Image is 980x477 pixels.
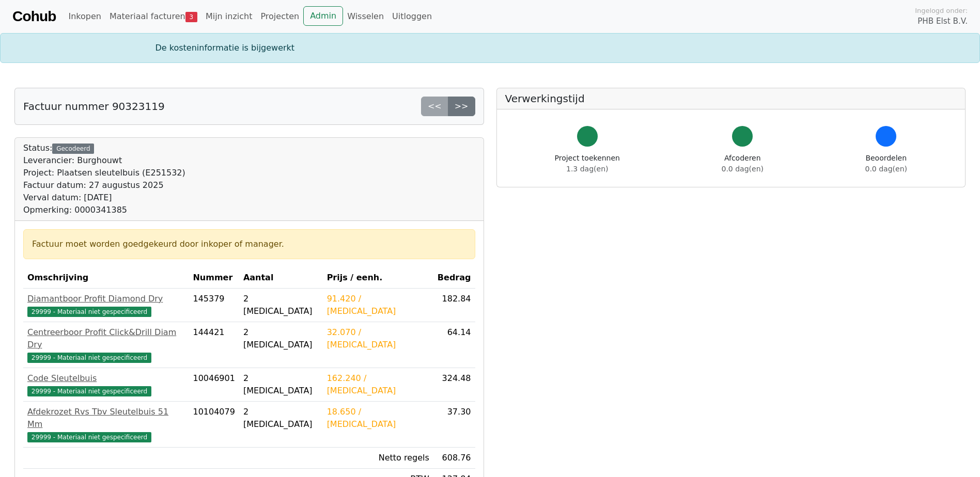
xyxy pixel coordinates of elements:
td: 145379 [189,289,239,322]
div: De kosteninformatie is bijgewerkt [149,42,831,54]
div: Centreerboor Profit Click&Drill Diam Dry [27,326,184,351]
a: Wisselen [343,6,388,27]
a: Afdekrozet Rvs Tbv Sleutelbuis 51 Mm29999 - Materiaal niet gespecificeerd [27,406,184,443]
td: 64.14 [433,322,475,368]
td: 10104079 [189,402,239,448]
div: 2 [MEDICAL_DATA] [243,372,319,397]
td: 144421 [189,322,239,368]
td: 10046901 [189,368,239,402]
span: 29999 - Materiaal niet gespecificeerd [27,432,151,442]
a: Code Sleutelbuis29999 - Materiaal niet gespecificeerd [27,372,184,397]
a: Materiaal facturen3 [105,6,201,27]
div: Diamantboor Profit Diamond Dry [27,293,184,305]
span: PHB Elst B.V. [917,15,968,27]
h5: Verwerkingstijd [505,92,957,105]
span: Ingelogd onder: [915,6,968,15]
div: Leverancier: Burghouwt [23,154,185,167]
a: Centreerboor Profit Click&Drill Diam Dry29999 - Materiaal niet gespecificeerd [27,326,184,363]
h5: Factuur nummer 90323119 [23,100,165,113]
span: 3 [185,12,197,22]
span: 29999 - Materiaal niet gespecificeerd [27,386,151,396]
div: Opmerking: 0000341385 [23,204,185,216]
a: Cohub [12,4,56,29]
div: Afdekrozet Rvs Tbv Sleutelbuis 51 Mm [27,406,184,431]
div: 2 [MEDICAL_DATA] [243,406,319,431]
span: 1.3 dag(en) [566,165,608,173]
div: 2 [MEDICAL_DATA] [243,293,319,317]
span: 0.0 dag(en) [865,165,907,173]
td: 37.30 [433,402,475,448]
a: Uitloggen [388,6,436,27]
div: Status: [23,142,185,216]
div: Beoordelen [865,153,907,174]
a: Admin [303,6,343,26]
div: Gecodeerd [52,144,94,154]
div: Factuur moet worden goedgekeurd door inkoper of manager. [32,238,466,250]
span: 29999 - Materiaal niet gespecificeerd [27,353,151,363]
div: 162.240 / [MEDICAL_DATA] [327,372,429,397]
div: 91.420 / [MEDICAL_DATA] [327,293,429,317]
div: Factuur datum: 27 augustus 2025 [23,179,185,192]
div: Verval datum: [DATE] [23,192,185,204]
div: 18.650 / [MEDICAL_DATA] [327,406,429,431]
div: 32.070 / [MEDICAL_DATA] [327,326,429,351]
span: 29999 - Materiaal niet gespecificeerd [27,307,151,317]
th: Bedrag [433,267,475,289]
div: Afcoderen [722,153,764,174]
div: Project: Plaatsen sleutelbuis (E251532) [23,167,185,179]
th: Prijs / eenh. [323,267,433,289]
a: Diamantboor Profit Diamond Dry29999 - Materiaal niet gespecificeerd [27,293,184,317]
a: Inkopen [64,6,105,27]
div: Project toekennen [555,153,620,174]
td: 608.76 [433,448,475,469]
a: >> [448,97,475,116]
td: 324.48 [433,368,475,402]
div: 2 [MEDICAL_DATA] [243,326,319,351]
a: Mijn inzicht [201,6,257,27]
th: Nummer [189,267,239,289]
div: Code Sleutelbuis [27,372,184,385]
td: Netto regels [323,448,433,469]
th: Omschrijving [23,267,189,289]
span: 0.0 dag(en) [722,165,764,173]
a: Projecten [256,6,303,27]
th: Aantal [239,267,323,289]
td: 182.84 [433,289,475,322]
